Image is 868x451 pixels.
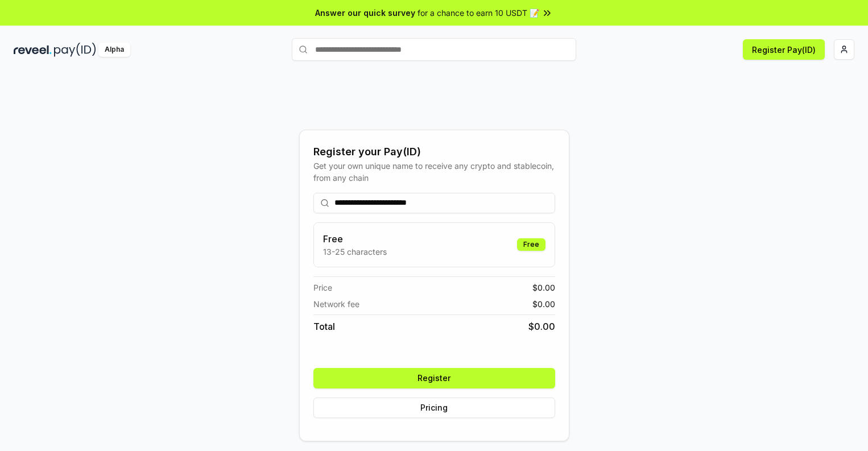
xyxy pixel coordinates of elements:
[532,282,555,293] span: $ 0.00
[517,238,545,251] div: Free
[313,282,332,293] span: Price
[313,320,335,333] span: Total
[98,43,130,57] div: Alpha
[54,43,96,57] img: pay_id
[323,246,387,258] p: 13-25 characters
[313,144,555,160] div: Register your Pay(ID)
[323,232,387,246] h3: Free
[313,298,359,310] span: Network fee
[532,298,555,310] span: $ 0.00
[315,7,415,19] span: Answer our quick survey
[313,368,555,388] button: Register
[418,7,539,19] span: for a chance to earn 10 USDT 📝
[528,320,555,333] span: $ 0.00
[313,398,555,418] button: Pricing
[313,160,555,184] div: Get your own unique name to receive any crypto and stablecoin, from any chain
[743,39,825,60] button: Register Pay(ID)
[14,43,52,57] img: reveel_dark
